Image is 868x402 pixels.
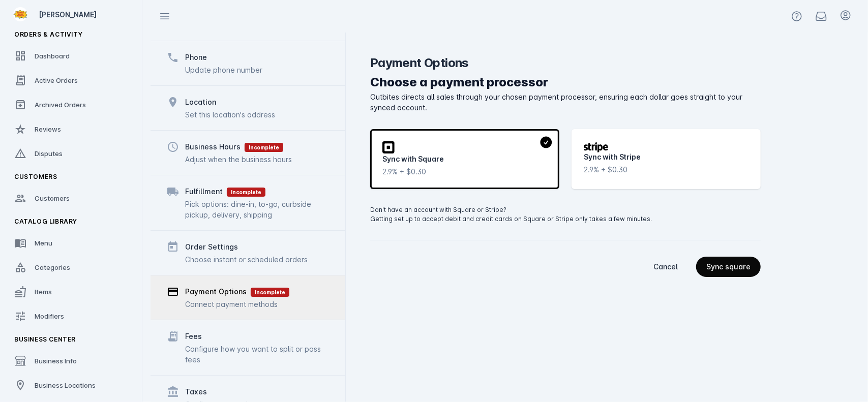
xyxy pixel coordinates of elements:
[35,101,86,109] span: Archived Orders
[35,312,64,320] span: Modifiers
[696,257,761,277] button: continue
[382,153,444,164] div: Sync with Square
[185,330,202,343] div: Fees
[35,149,63,158] span: Disputes
[185,109,275,120] div: Set this location's address
[6,374,136,396] a: Business Locations
[6,69,136,91] a: Active Orders
[6,232,136,254] a: Menu
[35,76,78,84] span: Active Orders
[185,154,292,165] div: Adjust when the business hours
[185,51,207,64] div: Phone
[584,151,641,162] div: Sync with Stripe
[6,45,136,67] a: Dashboard
[227,188,265,197] span: Incomplete
[6,118,136,140] a: Reviews
[185,286,247,298] div: Payment Options
[245,143,283,152] span: Incomplete
[35,357,77,365] span: Business Info
[35,263,70,271] span: Categories
[6,94,136,116] a: Archived Orders
[14,335,76,343] span: Business Center
[6,305,136,327] a: Modifiers
[35,125,61,133] span: Reviews
[35,288,52,296] span: Items
[370,205,506,214] p: Don't have an account with Square or Stripe?
[370,57,469,69] div: Payment Options
[185,299,289,310] div: Connect payment methods
[185,65,262,75] div: Update phone number
[35,52,70,60] span: Dashboard
[185,344,329,365] div: Configure how you want to split or pass fees
[185,386,207,398] div: Taxes
[185,185,223,198] div: Fulfillment
[39,9,132,20] div: [PERSON_NAME]
[370,91,761,113] div: Outbites directs all sales through your chosen payment processor, ensuring each dollar goes strai...
[6,281,136,303] a: Items
[185,96,216,108] div: Location
[35,239,52,247] span: Menu
[185,199,329,220] div: Pick options: dine-in, to-go, curbside pickup, delivery, shipping
[382,166,426,177] div: 2.9% + $0.30
[643,257,688,277] button: Cancel
[14,173,57,180] span: Customers
[251,288,289,297] span: Incomplete
[14,218,77,225] span: Catalog Library
[185,141,241,153] div: Business Hours
[706,263,751,270] div: Sync square
[370,73,761,91] div: Choose a payment processor
[6,142,136,165] a: Disputes
[584,164,627,175] div: 2.9% + $0.30
[35,194,70,202] span: Customers
[653,263,678,270] span: Cancel
[6,350,136,372] a: Business Info
[185,254,308,265] div: Choose instant or scheduled orders
[35,381,96,389] span: Business Locations
[14,30,82,38] span: Orders & Activity
[370,214,761,224] p: Getting set up to accept debit and credit cards on Square or Stripe only takes a few minutes.
[6,187,136,209] a: Customers
[6,256,136,279] a: Categories
[185,241,238,253] div: Order Settings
